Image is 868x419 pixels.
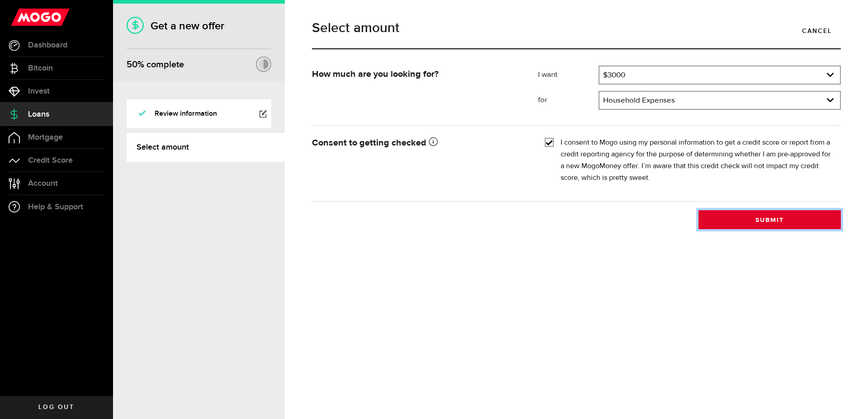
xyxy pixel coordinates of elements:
[28,110,49,118] span: Loans
[7,4,34,31] button: Open LiveChat chat widget
[28,41,67,49] span: Dashboard
[561,137,834,184] label: I consent to Mogo using my personal information to get a credit score or report from a credit rep...
[127,59,137,70] span: 50
[28,203,83,211] span: Help & Support
[28,64,53,72] span: Bitcoin
[38,404,74,410] span: Log out
[127,56,184,73] div: % complete
[28,133,63,141] span: Mortgage
[793,21,841,40] a: Cancel
[127,133,285,162] a: Select amount
[312,138,438,147] strong: Consent to getting checked
[538,70,599,80] label: I want
[28,87,50,95] span: Invest
[538,95,599,106] label: for
[698,210,841,229] button: Submit
[127,99,271,128] a: Review information
[312,21,841,35] h1: Select amount
[28,179,58,188] span: Account
[599,92,840,109] a: expand select
[28,156,73,165] span: Credit Score
[545,137,554,146] input: I consent to Mogo using my personal information to get a credit score or report from a credit rep...
[599,66,840,84] a: expand select
[127,19,271,33] h1: Get a new offer
[312,70,439,79] strong: How much are you looking for?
